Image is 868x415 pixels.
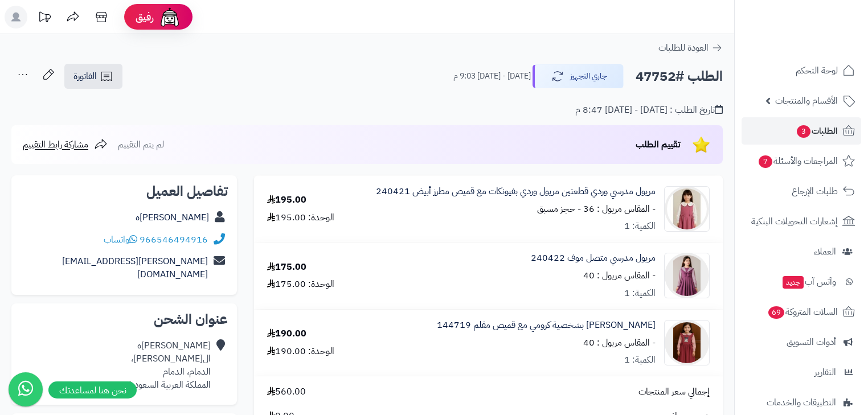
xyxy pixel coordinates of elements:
a: التقارير [742,359,861,386]
small: - المقاس مريول : 36 - حجز مسبق [537,202,656,216]
img: logo-2.png [791,26,857,50]
a: أدوات التسويق [742,328,861,356]
a: السلات المتروكة69 [742,298,861,326]
span: جديد [783,276,804,289]
span: تقييم الطلب [636,138,681,151]
span: العملاء [814,244,836,260]
a: [PERSON_NAME] بشخصية كرومي مع قميص مقلم 144719 [437,319,656,332]
div: 175.00 [267,261,306,274]
img: ai-face.png [158,6,181,28]
small: - المقاس مريول : 40 [583,336,656,350]
img: 1752963312-1000414599-90x90.png [665,253,709,298]
span: 560.00 [267,385,306,398]
div: الوحدة: 175.00 [267,278,334,291]
a: 966546494916 [140,233,208,246]
a: العملاء [742,238,861,265]
a: [PERSON_NAME]ه [136,211,209,224]
span: لم يتم التقييم [118,138,164,151]
a: مريول مدرسي متصل موف 240422 [531,252,656,265]
span: أدوات التسويق [787,334,836,350]
span: التطبيقات والخدمات [767,395,836,410]
a: لوحة التحكم [742,57,861,84]
h2: عنوان الشحن [21,313,228,326]
span: لوحة التحكم [796,63,838,79]
span: وآتس آب [781,274,836,290]
span: العودة للطلبات [658,41,709,55]
div: الكمية: 1 [624,220,656,233]
a: مشاركة رابط التقييم [23,138,108,151]
a: وآتس آبجديد [742,268,861,295]
a: العودة للطلبات [658,41,723,55]
span: 69 [768,306,785,319]
span: إشعارات التحويلات البنكية [751,213,838,229]
div: الوحدة: 190.00 [267,345,334,358]
span: مشاركة رابط التقييم [23,138,88,151]
span: الأقسام والمنتجات [775,93,838,109]
span: التقارير [814,364,836,380]
a: [PERSON_NAME][EMAIL_ADDRESS][DOMAIN_NAME] [62,254,208,281]
span: المراجعات والأسئلة [758,153,838,169]
a: الفاتورة [64,64,122,89]
div: تاريخ الطلب : [DATE] - [DATE] 8:47 م [575,104,723,117]
span: طلبات الإرجاع [792,183,838,199]
span: 7 [759,155,773,169]
a: تحديثات المنصة [30,6,59,31]
span: الفاتورة [73,69,97,83]
button: جاري التجهيز [533,64,624,88]
small: - المقاس مريول : 40 [583,269,656,282]
small: [DATE] - [DATE] 9:03 م [453,71,531,82]
span: 3 [797,125,811,138]
img: 1752852067-1000412619-90x90.jpg [665,186,709,232]
div: الكمية: 1 [624,354,656,367]
div: الوحدة: 195.00 [267,211,334,224]
span: الطلبات [796,123,838,139]
h2: الطلب #47752 [636,65,723,88]
a: الطلبات3 [742,117,861,145]
div: 195.00 [267,194,306,207]
h2: تفاصيل العميل [21,184,228,198]
a: طلبات الإرجاع [742,178,861,205]
img: 1754175138-2AE3ABA6-FFE5-4F98-AE15-03D24E648CC5-90x90.png [665,320,709,365]
div: 190.00 [267,327,306,340]
a: إشعارات التحويلات البنكية [742,208,861,235]
span: رفيق [136,10,154,24]
a: مريول مدرسي وردي قطعتين مريول وردي بفيونكات مع قميص مطرز أبيض 240421 [376,185,656,198]
span: إجمالي سعر المنتجات [638,385,710,398]
a: واتساب [104,233,137,246]
div: الكمية: 1 [624,287,656,300]
a: المراجعات والأسئلة7 [742,147,861,175]
span: السلات المتروكة [767,304,838,320]
div: [PERSON_NAME]ه ال[PERSON_NAME]، الدمام، الدمام المملكة العربية السعودية [128,339,211,391]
